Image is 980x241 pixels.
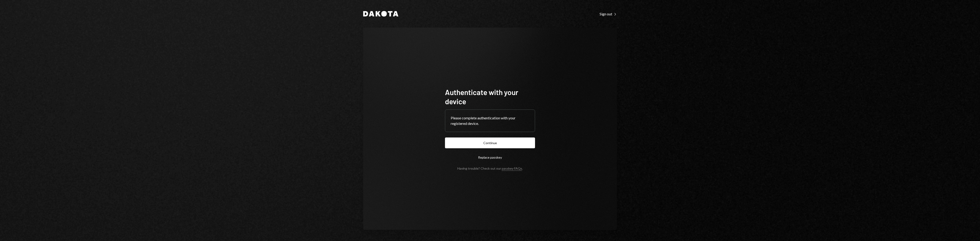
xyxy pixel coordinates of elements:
[445,152,535,163] button: Replace passkey
[457,166,523,170] div: Having trouble? Check out our .
[445,137,535,148] button: Continue
[445,87,535,106] h1: Authenticate with your device
[451,115,529,126] div: Please complete authentication with your registered device.
[502,166,522,171] a: passkey FAQs
[600,11,617,16] a: Sign out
